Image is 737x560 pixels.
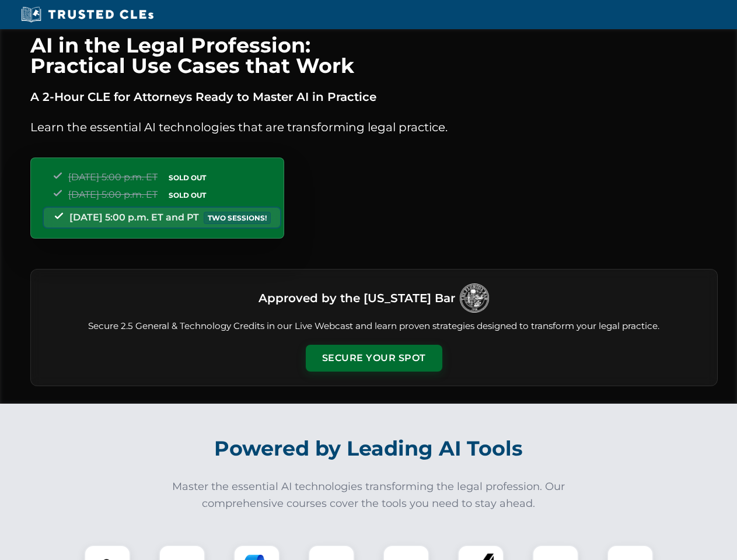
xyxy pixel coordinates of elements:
img: Trusted CLEs [18,6,157,23]
p: Master the essential AI technologies transforming the legal profession. Our comprehensive courses... [165,478,573,512]
h1: AI in the Legal Profession: Practical Use Cases that Work [30,35,718,76]
span: SOLD OUT [165,189,210,201]
p: Secure 2.5 General & Technology Credits in our Live Webcast and learn proven strategies designed ... [45,320,703,333]
h2: Powered by Leading AI Tools [46,428,692,469]
span: [DATE] 5:00 p.m. ET [68,189,158,200]
p: A 2-Hour CLE for Attorneys Ready to Master AI in Practice [30,87,718,106]
p: Learn the essential AI technologies that are transforming legal practice. [30,118,718,136]
img: Logo [460,283,489,313]
span: [DATE] 5:00 p.m. ET [68,171,158,183]
button: Secure Your Spot [306,345,442,372]
h3: Approved by the [US_STATE] Bar [259,288,455,309]
span: SOLD OUT [165,171,210,184]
